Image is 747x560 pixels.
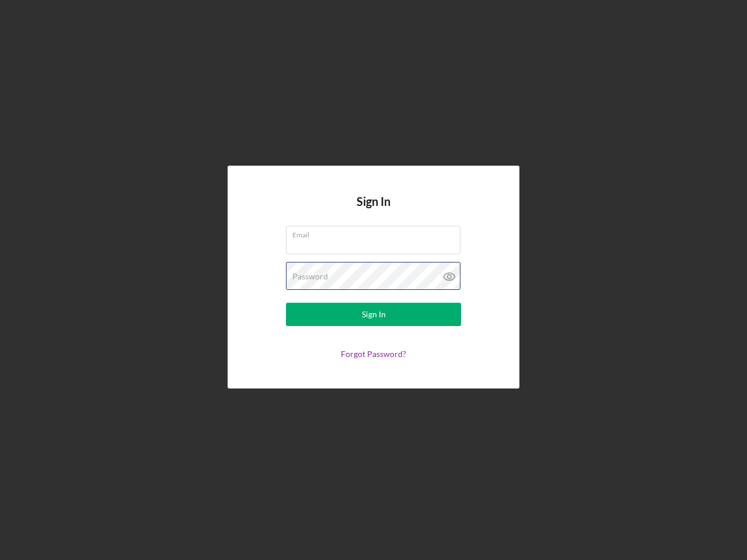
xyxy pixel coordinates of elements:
[292,226,460,239] label: Email
[341,349,406,359] a: Forgot Password?
[286,303,461,326] button: Sign In
[362,303,386,326] div: Sign In
[357,195,390,226] h4: Sign In
[292,272,328,281] label: Password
